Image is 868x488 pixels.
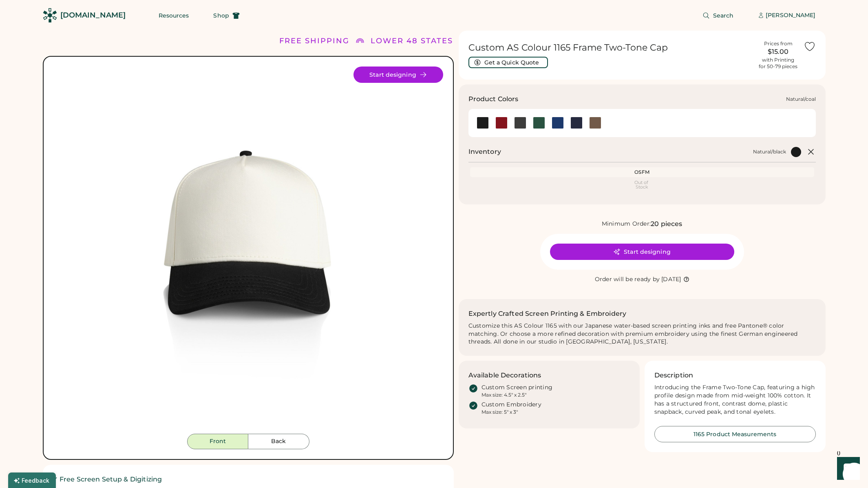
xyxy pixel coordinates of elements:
button: Shop [203,7,249,24]
div: Out of Stock [472,180,813,189]
div: Introducing the Frame Two-Tone Cap, featuring a high profile design made from mid-weight 100% cot... [654,384,816,416]
div: LOWER 48 STATES [371,35,453,47]
h3: Available Decorations [468,370,541,380]
div: [DOMAIN_NAME] [60,10,126,20]
div: 1165 Style Image [65,67,432,434]
h2: Inventory [468,147,501,157]
span: Search [713,13,734,18]
button: Back [248,434,309,449]
button: Resources [149,7,199,24]
div: Prices from [764,40,793,47]
img: 1165 - Natural/black Front Image [65,67,432,434]
h2: Expertly Crafted Screen Printing & Embroidery [468,309,627,319]
div: Customize this AS Colour 1165 with our Japanese water-based screen printing inks and free Pantone... [468,322,816,346]
div: Order will be ready by [595,275,660,284]
div: FREE SHIPPING [279,35,349,47]
button: Search [693,7,744,24]
div: with Printing for 50-79 pieces [759,57,797,70]
div: [DATE] [661,275,681,284]
button: Start designing [353,67,443,83]
span: Shop [213,13,229,18]
div: OSFM [472,169,813,175]
div: Custom Embroidery [481,401,541,409]
h1: Custom AS Colour 1165 Frame Two-Tone Cap [468,42,753,53]
div: Custom Screen printing [481,384,553,392]
div: Natural/coal [786,96,816,102]
div: Max size: 5" x 3" [481,409,518,415]
div: 20 pieces [651,219,682,229]
button: Start designing [550,244,734,260]
div: Natural/black [753,149,786,155]
div: [PERSON_NAME] [766,11,815,20]
h2: ✓ Free Screen Setup & Digitizing [53,475,444,484]
h3: Description [654,370,694,380]
button: Front [187,434,248,449]
div: Minimum Order: [602,220,651,228]
div: $15.00 [758,47,799,57]
button: Get a Quick Quote [468,57,548,68]
img: Rendered Logo - Screens [43,8,57,22]
div: Max size: 4.5" x 2.5" [481,392,526,398]
iframe: Front Chat [829,451,864,486]
button: 1165 Product Measurements [654,426,816,442]
h3: Product Colors [468,94,519,104]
